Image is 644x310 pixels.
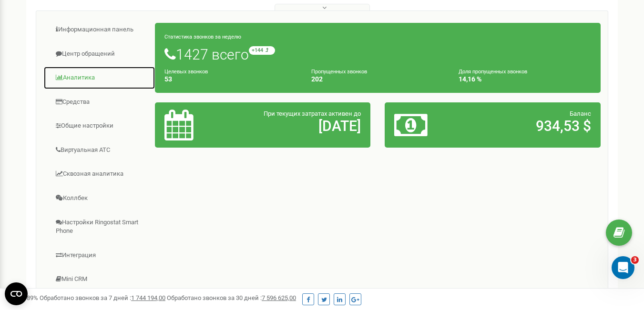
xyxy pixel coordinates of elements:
[465,118,591,134] h2: 934,53 $
[262,294,296,301] u: 7 596 625,00
[164,76,297,83] h4: 53
[249,46,275,55] small: +144
[43,139,155,162] a: Виртуальная АТС
[235,118,361,134] h2: [DATE]
[43,211,155,243] a: Настройки Ringostat Smart Phone
[43,187,155,210] a: Коллбек
[40,294,165,301] span: Обработано звонков за 7 дней :
[164,46,591,62] h1: 1427 всего
[311,76,444,83] h4: 202
[164,34,241,40] small: Статистика звонков за неделю
[43,268,155,291] a: Mini CRM
[631,256,639,264] span: 3
[43,66,155,90] a: Аналитика
[167,294,296,301] span: Обработано звонков за 30 дней :
[131,294,165,301] u: 1 744 194,00
[311,69,367,75] small: Пропущенных звонков
[612,256,634,279] iframe: Intercom live chat
[264,110,361,117] span: При текущих затратах активен до
[43,90,155,114] a: Средства
[43,42,155,66] a: Центр обращений
[459,76,591,83] h4: 14,16 %
[459,69,527,75] small: Доля пропущенных звонков
[43,114,155,138] a: Общие настройки
[5,282,28,305] button: Open CMP widget
[164,69,208,75] small: Целевых звонков
[570,110,591,117] span: Баланс
[43,244,155,267] a: Интеграция
[43,18,155,41] a: Информационная панель
[43,162,155,186] a: Сквозная аналитика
